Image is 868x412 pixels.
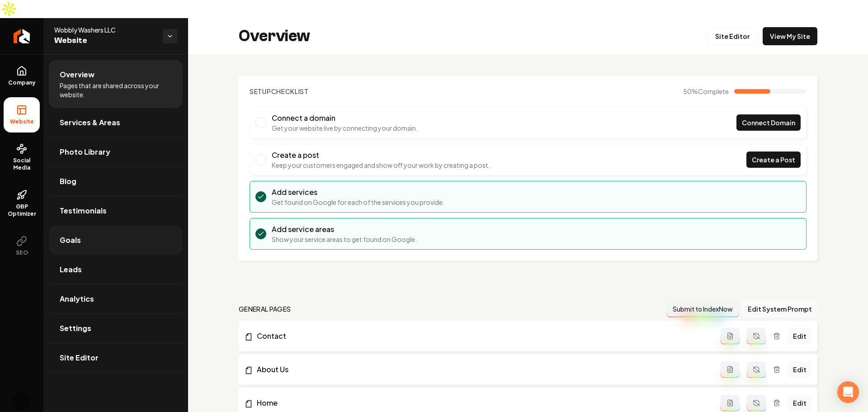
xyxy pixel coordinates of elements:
[239,27,310,45] h2: Overview
[272,235,417,244] p: Show your service areas to get found on Google.
[49,108,183,137] a: Services & Areas
[763,27,817,45] a: View My Site
[60,323,91,334] span: Settings
[12,249,32,256] span: SEO
[239,304,291,313] h2: general pages
[13,392,31,410] button: Open user button
[667,301,739,317] button: Submit to IndexNow
[742,118,795,128] span: Connect Domain
[752,155,795,165] span: Create a Post
[4,136,40,179] a: Social Media
[4,228,40,264] button: SEO
[837,381,859,403] div: Open Intercom Messenger
[683,87,729,96] span: 50 %
[60,69,94,80] span: Overview
[250,87,309,96] h2: Checklist
[60,294,94,304] span: Analytics
[788,361,812,378] a: Edit
[49,196,183,225] a: Testimonials
[49,284,183,313] a: Analytics
[708,27,757,45] a: Site Editor
[60,235,81,246] span: Goals
[721,395,740,411] button: Add admin page prompt
[6,118,38,125] span: Website
[49,167,183,196] a: Blog
[244,364,721,375] a: About Us
[272,113,418,123] h3: Connect a domain
[4,157,40,171] span: Social Media
[49,137,183,166] a: Photo Library
[49,343,183,372] a: Site Editor
[60,264,82,275] span: Leads
[49,226,183,255] a: Goals
[60,81,172,99] span: Pages that are shared across your website.
[746,152,801,168] a: Create a Post
[49,314,183,343] a: Settings
[49,255,183,284] a: Leads
[272,224,417,235] h3: Add service areas
[54,34,156,47] span: Website
[60,117,120,128] span: Services & Areas
[244,398,721,408] a: Home
[5,79,39,86] span: Company
[742,301,817,317] button: Edit System Prompt
[13,392,31,410] img: Sagar Soni
[14,29,30,43] img: Rebolt Logo
[788,395,812,411] a: Edit
[60,176,76,187] span: Blog
[721,328,740,344] button: Add admin page prompt
[60,147,110,157] span: Photo Library
[244,331,721,341] a: Contact
[272,150,490,161] h3: Create a post
[250,87,271,95] span: Setup
[272,187,444,198] h3: Add services
[54,25,156,34] span: Wobbly Washers LLC
[272,123,418,133] p: Get your website live by connecting your domain.
[736,114,801,131] a: Connect Domain
[698,87,729,95] span: Complete
[4,58,40,94] a: Company
[4,203,40,218] span: GBP Optimizer
[60,352,99,363] span: Site Editor
[788,328,812,344] a: Edit
[60,205,107,216] span: Testimonials
[721,361,740,378] button: Add admin page prompt
[272,161,490,170] p: Keep your customers engaged and show off your work by creating a post.
[4,182,40,225] a: GBP Optimizer
[272,198,444,207] p: Get found on Google for each of the services you provide.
